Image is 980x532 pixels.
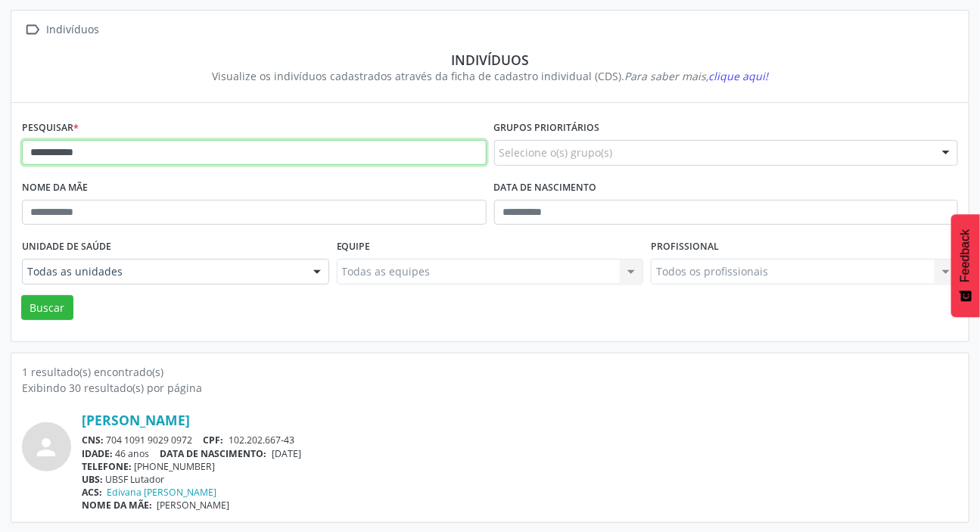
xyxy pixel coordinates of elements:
[951,214,980,317] button: Feedback - Mostrar pesquisa
[27,264,298,279] span: Todas as unidades
[272,447,301,460] span: [DATE]
[82,473,103,486] span: UBS:
[22,380,958,396] div: Exibindo 30 resultado(s) por página
[499,145,613,160] span: Selecione o(s) grupo(s)
[82,486,102,499] span: ACS:
[21,295,73,321] button: Buscar
[82,460,958,473] div: [PHONE_NUMBER]
[22,176,88,200] label: Nome da mãe
[82,473,958,486] div: UBSF Lutador
[33,434,61,461] i: person
[82,412,190,428] a: [PERSON_NAME]
[22,117,79,140] label: Pesquisar
[22,364,958,380] div: 1 resultado(s) encontrado(s)
[157,499,230,512] span: [PERSON_NAME]
[82,447,113,460] span: IDADE:
[22,235,111,259] label: Unidade de saúde
[494,176,597,200] label: Data de nascimento
[82,460,132,473] span: TELEFONE:
[22,19,44,41] i: 
[651,235,719,259] label: Profissional
[33,51,947,68] div: Indivíduos
[82,434,104,446] span: CNS:
[160,447,267,460] span: DATA DE NASCIMENTO:
[337,235,371,259] label: Equipe
[44,19,102,41] div: Indivíduos
[107,486,217,499] a: Edivana [PERSON_NAME]
[959,229,972,282] span: Feedback
[708,69,768,83] span: clique aqui!
[22,19,102,41] a:  Indivíduos
[204,434,224,446] span: CPF:
[82,499,152,512] span: NOME DA MÃE:
[494,117,600,140] label: Grupos prioritários
[624,69,768,83] i: Para saber mais,
[82,434,958,446] div: 704 1091 9029 0972
[33,68,947,84] div: Visualize os indivíduos cadastrados através da ficha de cadastro individual (CDS).
[82,447,958,460] div: 46 anos
[229,434,294,446] span: 102.202.667-43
